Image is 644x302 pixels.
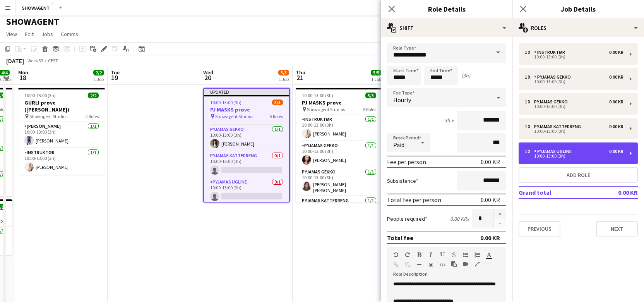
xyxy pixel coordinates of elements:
[474,252,480,258] button: Ordered List
[6,16,59,27] h1: SHOWAGENT
[534,99,571,105] div: PYJAMAS GEKKO
[474,261,480,267] button: Fullscreen
[525,149,534,154] div: 1 x
[296,115,382,141] app-card-role: INSTRUKTØR1/110:00-13:00 (3h)[PERSON_NAME]
[519,221,560,237] button: Previous
[58,29,81,39] a: Comms
[609,50,623,55] div: 0.00 KR
[416,252,422,258] button: Bold
[88,93,99,98] span: 2/2
[38,29,56,39] a: Jobs
[18,148,105,175] app-card-role: INSTRUKTØR1/110:00-13:00 (3h)[PERSON_NAME]
[296,99,382,106] h3: PJ MASKS prøve
[596,221,638,237] button: Next
[440,252,445,258] button: Underline
[428,262,433,268] button: Clear Formatting
[525,154,623,158] div: 10:00-13:00 (3h)
[525,99,534,105] div: 1 x
[110,73,120,82] span: 19
[371,76,381,82] div: 1 Job
[202,73,213,82] span: 20
[461,72,470,79] div: (3h)
[29,113,67,119] span: Showagent Studios
[18,88,105,175] app-job-card: 10:00-13:00 (3h)2/2GURLI prøve ([PERSON_NAME]) Showagent Studios2 Roles[PERSON_NAME]1/110:00-13:0...
[296,88,382,202] app-job-card: 10:00-13:00 (3h)5/5PJ MASKS prøve Showagent Studios5 RolesINSTRUKTØR1/110:00-13:00 (3h)[PERSON_NA...
[450,215,469,222] div: 0.00 KR x
[525,129,623,133] div: 10:00-13:00 (3h)
[61,31,78,38] span: Comms
[463,261,468,267] button: Insert video
[519,186,593,199] td: Grand total
[444,117,454,124] div: 3h x
[86,113,99,119] span: 2 Roles
[210,100,241,105] span: 10:00-13:00 (3h)
[534,124,584,129] div: PYJAMAS KATTEDRENG
[18,99,105,113] h3: GURLI prøve ([PERSON_NAME])
[307,106,345,112] span: Showagent Studios
[512,19,644,37] div: Roles
[363,106,376,112] span: 5 Roles
[428,252,433,258] button: Italic
[416,262,422,268] button: Horizontal Line
[302,93,333,98] span: 10:00-13:00 (3h)
[272,100,283,105] span: 3/5
[451,261,457,267] button: Paste as plain text
[94,76,104,82] div: 1 Job
[494,209,506,219] button: Increase
[451,252,457,258] button: Strikethrough
[593,186,638,199] td: 0.00 KR
[534,74,574,80] div: PYJAMAS GEKKO
[405,252,410,258] button: Redo
[387,177,418,184] label: Subsistence
[25,31,34,38] span: Edit
[387,196,441,204] div: Total fee per person
[204,125,289,151] app-card-role: PYJAMAS GEKKO1/110:00-13:00 (3h)[PERSON_NAME]
[48,58,58,63] div: CEST
[525,124,534,129] div: 1 x
[387,215,427,222] label: People required
[534,149,575,154] div: PYJAMAS UGLINE
[512,4,644,14] h3: Job Details
[609,149,623,154] div: 0.00 KR
[393,252,399,258] button: Undo
[278,70,289,75] span: 3/5
[22,29,37,39] a: Edit
[215,113,253,119] span: Showagent Studios
[534,50,568,55] div: INSTRUKTØR
[295,73,305,82] span: 21
[519,167,638,183] button: Add role
[365,93,376,98] span: 5/5
[296,168,382,196] app-card-role: PYJAMAS GEKKO1/110:00-13:00 (3h)[PERSON_NAME] [PERSON_NAME] [PERSON_NAME]
[381,4,512,14] h3: Role Details
[525,55,623,59] div: 10:00-13:00 (3h)
[296,196,382,223] app-card-role: PYJAMAS KATTEDRENG1/1
[609,74,623,80] div: 0.00 KR
[6,31,17,38] span: View
[393,96,411,104] span: Hourly
[204,151,289,178] app-card-role: PYJAMAS KATTEDRENG0/110:00-13:00 (3h)
[387,158,426,166] div: Fee per person
[486,252,492,258] button: Text Color
[203,69,213,76] span: Wed
[203,88,290,202] app-job-card: Updated10:00-13:00 (3h)3/5PJ MASKS prøve Showagent Studios5 Roles[PERSON_NAME]PYJAMAS GEKKO1/110:...
[393,141,404,149] span: Paid
[387,234,413,242] div: Total fee
[480,234,500,242] div: 0.00 KR
[16,0,56,15] button: SHOWAGENT
[41,31,53,38] span: Jobs
[17,73,28,82] span: 18
[111,69,120,76] span: Tue
[18,69,28,76] span: Mon
[3,29,20,39] a: View
[270,113,283,119] span: 5 Roles
[204,89,289,95] div: Updated
[463,252,468,258] button: Unordered List
[93,70,104,75] span: 2/2
[525,80,623,84] div: 10:00-13:00 (3h)
[525,74,534,80] div: 1 x
[481,196,500,204] div: 0.00 KR
[381,19,512,37] div: Shift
